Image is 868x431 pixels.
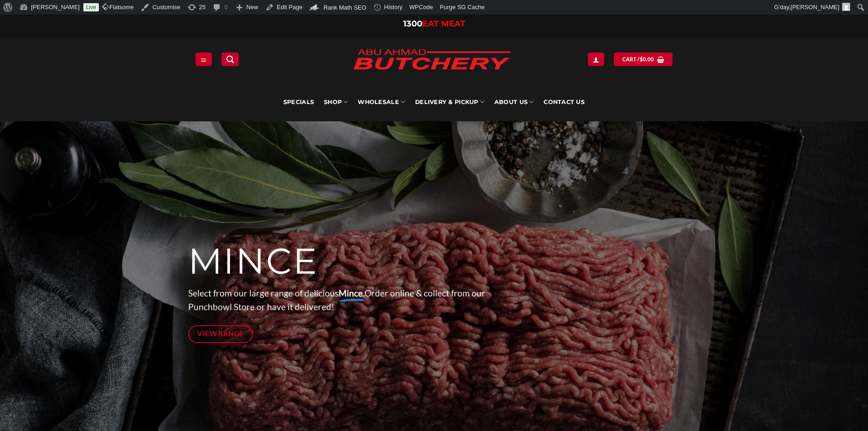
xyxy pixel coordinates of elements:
bdi: 0.00 [640,56,654,62]
img: Avatar of Zacky Kawtharani [842,3,850,11]
a: Search [221,52,239,66]
span: Select from our large range of delicious Order online & collect from our Punchbowl Store or have ... [188,288,485,312]
a: About Us [494,83,534,121]
img: Abu Ahmad Butchery [345,43,519,78]
a: Delivery & Pickup [415,83,484,121]
span: View Range [197,328,244,339]
span: $ [640,55,643,63]
a: Specials [283,83,314,121]
a: View cart [614,52,673,66]
a: Live [83,3,99,11]
span: Rank Math SEO [324,4,366,11]
strong: Mince. [339,288,365,298]
span: MINCE [188,239,318,283]
a: Wholesale [358,83,405,121]
a: Menu [195,52,212,66]
a: 1300EAT MEAT [403,19,465,29]
span: EAT MEAT [422,19,465,29]
a: SHOP [324,83,348,121]
span: [PERSON_NAME] [791,4,839,10]
a: My account [588,52,604,66]
a: View Range [188,325,253,343]
span: Cart / [622,55,654,63]
span: 1300 [403,19,422,29]
a: Contact Us [544,83,585,121]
